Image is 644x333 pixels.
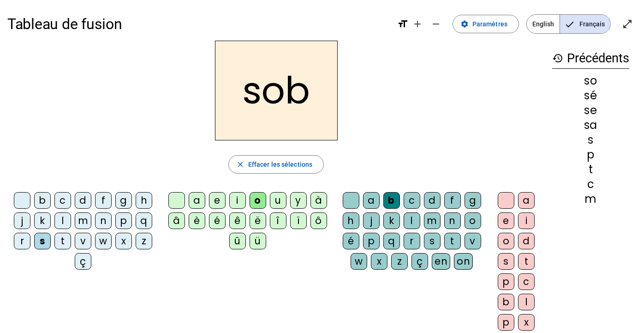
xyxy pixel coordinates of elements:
[250,233,266,249] div: ü
[453,15,519,33] button: Paramètres
[424,233,441,249] div: s
[411,253,428,270] div: ç
[228,155,324,174] button: Effacer les sélections
[248,159,312,170] span: Effacer les sélections
[518,273,535,290] div: c
[95,192,112,209] div: f
[229,212,246,229] div: ê
[54,212,71,229] div: l
[95,212,112,229] div: n
[383,192,400,209] div: b
[552,134,629,145] div: s
[518,192,535,209] div: a
[518,212,535,229] div: i
[460,20,469,28] mat-icon: settings
[290,212,307,229] div: ï
[618,15,637,33] button: Entrer en plein écran
[383,212,400,229] div: k
[552,164,629,175] div: t
[552,90,629,101] div: sé
[236,160,244,169] mat-icon: close
[622,18,633,30] mat-icon: open_in_full
[168,212,185,229] div: â
[408,15,427,33] button: Augmenter la taille de la police
[518,233,535,249] div: d
[444,192,461,209] div: f
[54,233,71,249] div: t
[363,212,380,229] div: j
[115,192,132,209] div: g
[412,18,423,30] mat-icon: add
[215,41,338,140] h2: sob
[552,48,629,69] h3: Précédents
[560,15,610,33] span: Français
[424,212,441,229] div: m
[34,212,51,229] div: k
[498,233,514,249] div: o
[427,15,445,33] button: Diminuer la taille de la police
[75,192,91,209] div: d
[404,212,420,229] div: l
[310,192,327,209] div: à
[363,233,380,249] div: p
[552,105,629,116] div: se
[383,233,400,249] div: q
[250,212,266,229] div: ë
[290,192,307,209] div: y
[552,149,629,160] div: p
[465,233,481,249] div: v
[527,15,560,33] span: English
[465,192,481,209] div: g
[75,212,91,229] div: m
[229,192,246,209] div: i
[498,314,514,331] div: p
[136,192,152,209] div: h
[136,212,152,229] div: q
[209,212,226,229] div: é
[397,18,408,30] mat-icon: format_size
[518,314,535,331] div: x
[424,192,441,209] div: d
[552,53,563,64] mat-icon: history
[343,212,359,229] div: h
[404,233,420,249] div: r
[115,212,132,229] div: p
[189,212,205,229] div: è
[465,212,481,229] div: o
[472,18,507,30] span: Paramètres
[404,192,420,209] div: c
[209,192,226,209] div: e
[552,179,629,190] div: c
[250,192,266,209] div: o
[526,14,611,34] mat-button-toggle-group: Language selection
[229,233,246,249] div: û
[552,194,629,205] div: m
[270,192,286,209] div: u
[518,294,535,310] div: l
[189,192,205,209] div: a
[351,253,367,270] div: w
[34,192,51,209] div: b
[270,212,286,229] div: î
[14,212,30,229] div: j
[498,212,514,229] div: e
[14,233,30,249] div: r
[432,253,450,270] div: en
[498,273,514,290] div: p
[518,253,535,270] div: t
[391,253,408,270] div: z
[115,233,132,249] div: x
[498,294,514,310] div: b
[7,9,390,39] h1: Tableau de fusion
[371,253,388,270] div: x
[552,120,629,131] div: sa
[136,233,152,249] div: z
[54,192,71,209] div: c
[310,212,327,229] div: ô
[75,233,91,249] div: v
[95,233,112,249] div: w
[34,233,51,249] div: s
[430,18,441,30] mat-icon: remove
[343,233,359,249] div: é
[363,192,380,209] div: a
